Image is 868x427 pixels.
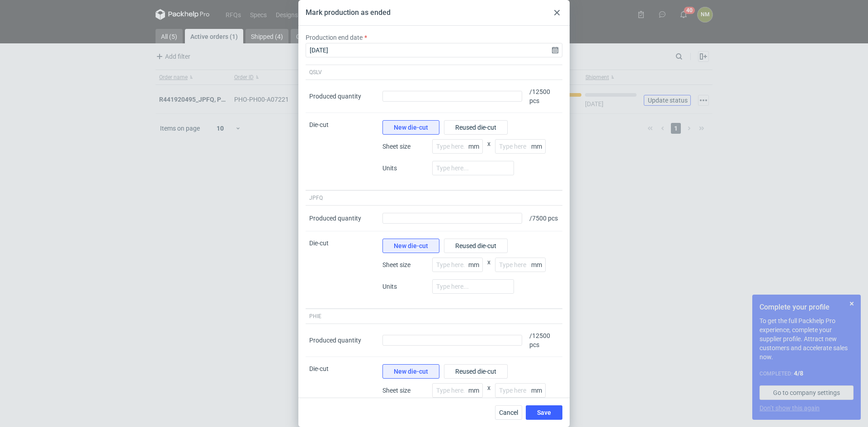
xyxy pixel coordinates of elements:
span: PHIE [309,313,321,320]
input: Type here... [495,139,546,154]
span: x [487,139,491,161]
input: Type here... [432,279,514,294]
span: Cancel [499,409,518,416]
input: Type here... [495,383,546,398]
div: Die-cut [306,231,379,309]
input: Type here... [432,383,483,398]
span: Units [382,282,428,291]
span: New die-cut [394,124,428,131]
span: Save [537,409,551,416]
span: QSLV [309,69,322,76]
span: Sheet size [382,260,428,269]
span: JPFQ [309,194,323,202]
span: Sheet size [382,386,428,395]
input: Type here... [495,258,546,272]
button: New die-cut [382,239,439,253]
span: x [487,258,491,279]
span: x [487,383,491,405]
button: Save [526,405,562,420]
div: / 12500 pcs [526,324,562,357]
p: mm [531,387,546,394]
p: mm [531,143,546,150]
p: mm [468,143,483,150]
div: Produced quantity [309,214,361,223]
span: Units [382,164,428,173]
button: Reused die-cut [444,120,508,135]
p: mm [468,261,483,268]
div: / 7500 pcs [526,206,562,231]
span: New die-cut [394,243,428,249]
div: / 12500 pcs [526,80,562,113]
input: Type here... [432,139,483,154]
span: Sheet size [382,142,428,151]
input: Type here... [432,161,514,175]
label: Production end date [306,33,363,42]
input: Type here... [432,258,483,272]
button: Cancel [495,405,522,420]
div: Mark production as ended [306,8,391,18]
span: Reused die-cut [455,124,496,131]
button: Reused die-cut [444,364,508,379]
span: Reused die-cut [455,368,496,375]
button: New die-cut [382,364,439,379]
button: Reused die-cut [444,239,508,253]
div: Die-cut [306,113,379,190]
p: mm [531,261,546,268]
p: mm [468,387,483,394]
div: Produced quantity [309,92,361,101]
button: New die-cut [382,120,439,135]
span: Reused die-cut [455,243,496,249]
span: New die-cut [394,368,428,375]
div: Produced quantity [309,336,361,345]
